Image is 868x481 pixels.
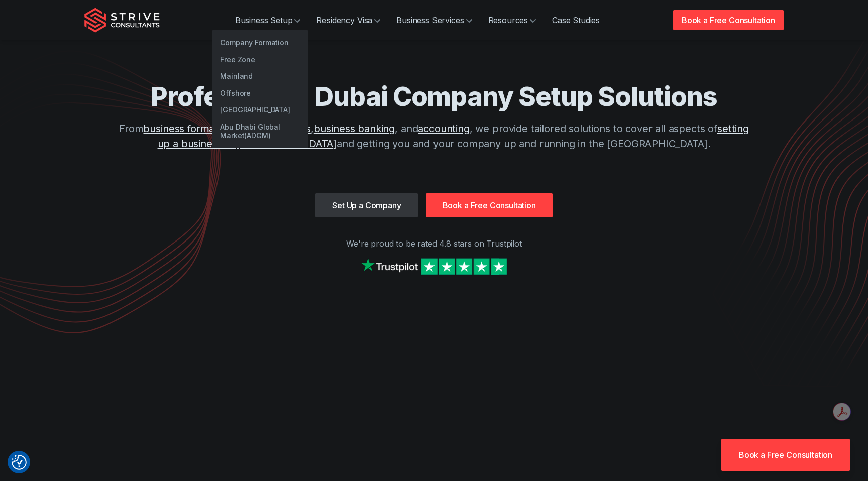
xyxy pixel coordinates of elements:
[113,121,755,151] p: From , , , and , we provide tailored solutions to cover all aspects of and getting you and your c...
[418,123,469,135] a: accounting
[84,8,160,33] img: Strive Consultants
[212,34,308,51] a: Company Formation
[212,85,308,102] a: Offshore
[212,68,308,85] a: Mainland
[84,237,784,250] p: We're proud to be rated 4.8 stars on Trustpilot
[212,51,308,68] a: Free Zone
[113,80,755,113] h1: Professional Dubai Company Setup Solutions
[673,10,784,30] a: Book a Free Consultation
[227,10,309,30] a: Business Setup
[388,10,480,30] a: Business Services
[12,455,27,470] button: Consent Preferences
[426,193,553,217] a: Book a Free Consultation
[212,118,308,144] a: Abu Dhabi Global Market(ADGM)
[721,439,850,471] a: Book a Free Consultation
[315,193,417,217] a: Set Up a Company
[544,10,608,30] a: Case Studies
[359,256,509,277] img: Strive on Trustpilot
[12,455,27,470] img: Revisit consent button
[308,10,388,30] a: Residency Visa
[314,123,395,135] a: business banking
[480,10,545,30] a: Resources
[212,101,308,118] a: [GEOGRAPHIC_DATA]
[143,123,237,135] a: business formations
